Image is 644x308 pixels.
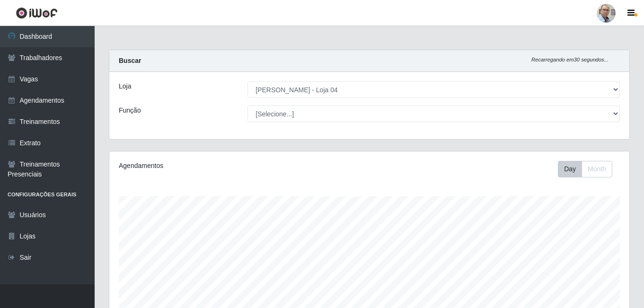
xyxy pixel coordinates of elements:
[119,161,319,171] div: Agendamentos
[119,57,141,64] strong: Buscar
[16,7,58,19] img: CoreUI Logo
[558,161,612,177] div: First group
[582,161,612,177] button: Month
[558,161,620,177] div: Toolbar with button groups
[119,81,131,91] label: Loja
[531,57,609,62] i: Recarregando em 30 segundos...
[558,161,582,177] button: Day
[119,106,141,115] label: Função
